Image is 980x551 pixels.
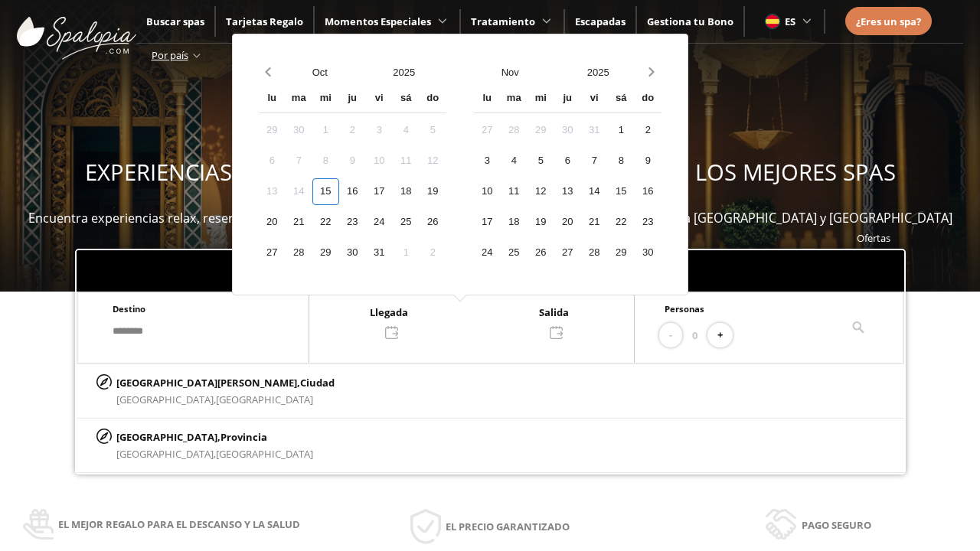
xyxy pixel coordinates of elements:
[420,240,446,266] div: 2
[113,303,145,315] span: Destino
[474,178,501,205] div: 10
[528,148,554,174] div: 5
[474,117,661,266] div: Calendar days
[312,240,339,266] div: 29
[339,178,366,205] div: 16
[554,117,581,144] div: 30
[362,59,446,86] button: Open years overlay
[116,447,216,461] span: [GEOGRAPHIC_DATA],
[259,148,286,174] div: 6
[802,517,871,533] span: Pago seguro
[581,86,608,112] div: vi
[554,209,581,236] div: 20
[420,209,446,236] div: 26
[501,148,528,174] div: 4
[339,209,366,236] div: 23
[856,15,921,28] span: ¿Eres un spa?
[17,2,136,60] img: ImgLogoSpalopia.BvClDcEz.svg
[528,178,554,205] div: 12
[420,117,446,144] div: 5
[635,240,661,266] div: 30
[366,209,393,236] div: 24
[707,323,733,348] button: +
[116,429,313,445] p: [GEOGRAPHIC_DATA],
[528,117,554,144] div: 29
[259,209,286,236] div: 20
[220,430,267,444] span: Provincia
[501,240,528,266] div: 25
[581,178,608,205] div: 14
[85,157,896,187] span: EXPERIENCIAS WELLNESS PARA REGALAR Y DISFRUTAR EN LOS MEJORES SPAS
[466,59,554,86] button: Open months overlay
[366,148,393,174] div: 10
[857,231,890,245] a: Ofertas
[259,117,286,144] div: 29
[393,178,420,205] div: 18
[501,209,528,236] div: 18
[635,209,661,236] div: 23
[581,148,608,174] div: 7
[312,117,339,144] div: 1
[474,240,501,266] div: 24
[278,59,362,86] button: Open months overlay
[366,117,393,144] div: 3
[286,148,312,174] div: 7
[226,15,303,28] span: Tarjetas Regalo
[608,117,635,144] div: 1
[312,209,339,236] div: 22
[259,117,446,266] div: Calendar days
[216,447,313,461] span: [GEOGRAPHIC_DATA]
[259,178,286,205] div: 13
[366,178,393,205] div: 17
[501,86,528,112] div: ma
[339,86,366,112] div: ju
[554,178,581,205] div: 13
[420,178,446,205] div: 19
[528,240,554,266] div: 26
[393,240,420,266] div: 1
[146,15,204,28] a: Buscar spas
[474,148,501,174] div: 3
[259,59,278,86] button: Previous month
[259,86,446,266] div: Calendar wrapper
[692,327,697,344] span: 0
[581,240,608,266] div: 28
[339,240,366,266] div: 30
[366,240,393,266] div: 31
[312,148,339,174] div: 8
[393,209,420,236] div: 25
[647,15,733,28] span: Gestiona tu Bono
[259,86,286,112] div: lu
[528,209,554,236] div: 19
[366,86,393,112] div: vi
[58,516,300,533] span: El mejor regalo para el descanso y la salud
[116,374,335,391] p: [GEOGRAPHIC_DATA][PERSON_NAME],
[659,323,682,348] button: -
[608,86,635,112] div: sá
[474,86,501,112] div: lu
[420,148,446,174] div: 12
[554,86,581,112] div: ju
[608,148,635,174] div: 8
[474,86,661,266] div: Calendar wrapper
[312,178,339,205] div: 15
[554,240,581,266] div: 27
[286,178,312,205] div: 14
[635,178,661,205] div: 16
[635,148,661,174] div: 9
[581,117,608,144] div: 31
[28,210,952,227] span: Encuentra experiencias relax, reserva bonos spas y escapadas wellness para disfrutar en más de 40...
[393,117,420,144] div: 4
[286,240,312,266] div: 28
[286,117,312,144] div: 30
[501,117,528,144] div: 28
[259,240,286,266] div: 27
[339,148,366,174] div: 9
[856,13,921,30] a: ¿Eres un spa?
[152,48,188,62] span: Por país
[554,148,581,174] div: 6
[575,15,626,28] a: Escapadas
